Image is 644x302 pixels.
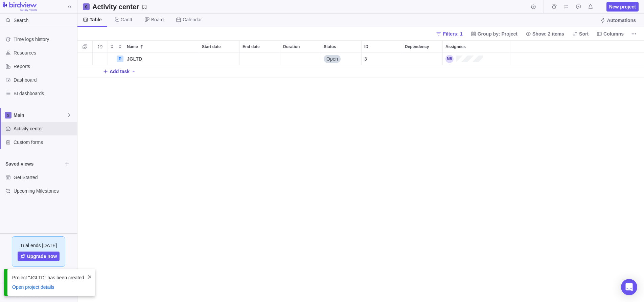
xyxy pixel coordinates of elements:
div: Start date [199,53,240,65]
span: Collapse [116,42,124,51]
div: Duration [280,53,321,65]
span: Automations [607,17,636,24]
div: Dependency [402,41,442,52]
span: Show: 2 items [532,30,564,37]
span: Time logs [549,2,559,12]
span: Gantt [121,16,132,23]
span: Upgrade now [27,253,57,260]
div: Trouble indication [93,53,108,65]
span: JGLTD [127,56,142,62]
div: Assignees [443,53,510,65]
span: Trial ends [DATE] [20,242,57,249]
a: Notifications [586,5,595,10]
span: Save your current layout and filters as a View [90,2,150,12]
img: logo [3,2,37,12]
div: Martijn Buijs [445,55,454,63]
a: Upgrade now [18,252,60,261]
span: BI dashboards [14,90,74,97]
span: End date [243,43,260,50]
span: Board [151,16,164,23]
span: Start timer [529,2,538,12]
span: Get Started [14,174,74,181]
span: Sort [579,30,589,37]
span: Reports [14,63,74,70]
span: Status [324,43,336,50]
span: Table [90,16,102,23]
div: Status [321,41,361,52]
div: ID [362,53,402,65]
span: My assignments [561,2,571,12]
span: New project [609,3,636,10]
a: Open project details [12,284,54,290]
span: Expand [108,42,116,51]
div: End date [240,41,280,52]
div: End date [240,53,280,65]
div: Open [321,53,361,65]
span: Assignees [445,43,466,50]
div: Open Intercom Messenger [621,279,637,295]
span: Add task [110,68,130,75]
span: Dashboard [14,77,74,83]
span: Custom forms [14,139,74,146]
div: grid [77,53,644,302]
a: My assignments [561,5,571,10]
span: ID [364,43,368,50]
span: Selection mode [80,42,90,51]
div: Assignees [443,41,510,52]
span: Group by: Project [478,30,517,37]
div: Add New [77,65,644,78]
span: Columns [594,29,626,39]
h2: Activity center [92,2,139,12]
div: ID [362,41,402,52]
div: Project "JGLTD" has been created [12,274,84,281]
span: Sort [570,29,591,39]
div: Name [124,41,199,52]
span: Filters: 1 [443,30,462,37]
span: Main [14,112,66,118]
span: Saved views [5,160,62,167]
span: Automations [597,16,639,25]
span: Start date [202,43,221,50]
span: Add activity [131,67,136,76]
span: 3 [364,56,367,62]
span: Dependency [405,43,429,50]
a: Approval requests [574,5,583,10]
span: Calendar [183,16,202,23]
span: Time logs history [14,36,74,43]
span: Duration [283,43,300,50]
div: Duration [280,41,321,52]
div: P [117,56,123,62]
span: Show: 2 items [523,29,567,39]
span: Activity center [14,125,74,132]
span: Name [127,43,138,50]
span: Browse views [62,159,72,169]
div: Name [108,53,199,65]
div: JGLTD [124,53,199,65]
span: Upcoming Milestones [14,188,74,194]
span: Columns [603,30,624,37]
div: 3 [362,53,402,65]
span: Resources [14,49,74,56]
span: Add task [103,67,130,76]
span: Notifications [586,2,595,12]
div: Start date [199,41,239,52]
div: Dependency [402,53,443,65]
div: Status [321,53,362,65]
span: More actions [629,29,639,39]
span: Open [326,56,338,62]
a: Time logs [549,5,559,10]
span: New project [606,2,639,12]
span: Approval requests [574,2,583,12]
span: Search [14,17,28,24]
span: Filters: 1 [433,29,465,39]
span: Group by: Project [468,29,520,39]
